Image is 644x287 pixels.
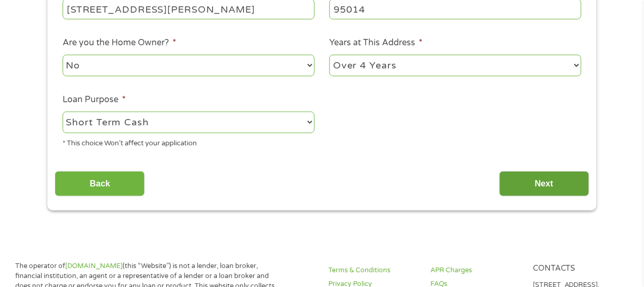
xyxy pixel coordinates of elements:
label: Loan Purpose [63,94,126,105]
label: Are you the Home Owner? [63,37,176,48]
div: * This choice Won’t affect your application [63,135,315,149]
h4: Contacts [533,264,622,274]
input: Back [55,171,145,197]
a: [DOMAIN_NAME] [65,262,123,270]
a: Terms & Conditions [328,265,418,275]
label: Years at This Address [329,37,422,48]
input: Next [499,171,589,197]
a: APR Charges [431,265,520,275]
